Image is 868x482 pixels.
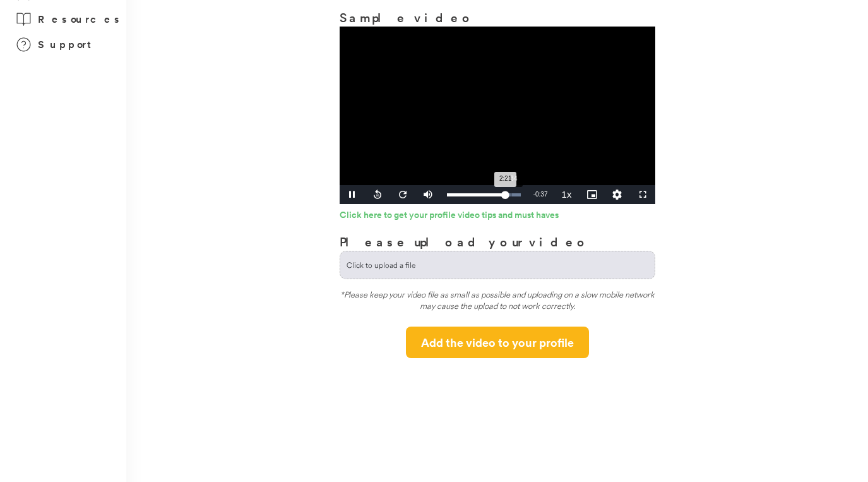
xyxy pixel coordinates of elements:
[533,191,535,198] span: -
[340,210,655,223] a: Click here to get your profile video tips and must haves
[38,37,97,52] h3: Support
[340,232,589,251] h3: Please upload your video
[340,8,655,27] h3: Sample video
[605,185,630,204] div: Quality Levels
[535,191,547,198] span: 0:37
[340,289,655,317] div: *Please keep your video file as small as possible and uploading on a slow mobile network may caus...
[406,327,589,358] button: Add the video to your profile
[447,193,521,196] div: Progress Bar
[340,27,655,204] div: Video Player
[38,11,123,27] h3: Resources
